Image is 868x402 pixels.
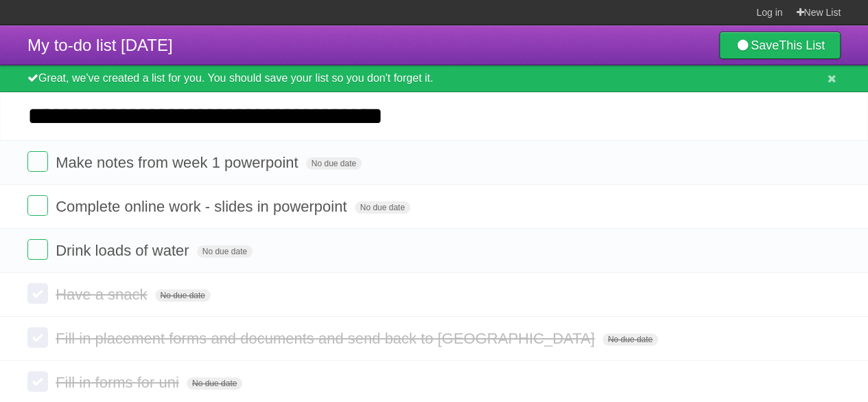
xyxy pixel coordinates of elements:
[27,195,48,216] label: Done
[602,333,658,346] span: No due date
[27,371,48,392] label: Done
[56,286,150,303] span: Have a snack
[187,377,242,390] span: No due date
[197,245,253,258] span: No due date
[27,239,48,260] label: Done
[56,198,350,215] span: Complete online work - slides in powerpoint
[779,38,825,52] b: This List
[27,36,173,54] span: My to-do list [DATE]
[56,242,192,259] span: Drink loads of water
[27,327,48,348] label: Done
[306,157,362,170] span: No due date
[27,283,48,304] label: Done
[719,32,841,59] a: SaveThis List
[155,289,211,302] span: No due date
[56,330,598,347] span: Fill in placement forms and documents and send back to [GEOGRAPHIC_DATA]
[56,374,183,391] span: Fill in forms for uni
[56,154,301,171] span: Make notes from week 1 powerpoint
[27,151,48,172] label: Done
[355,201,410,214] span: No due date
